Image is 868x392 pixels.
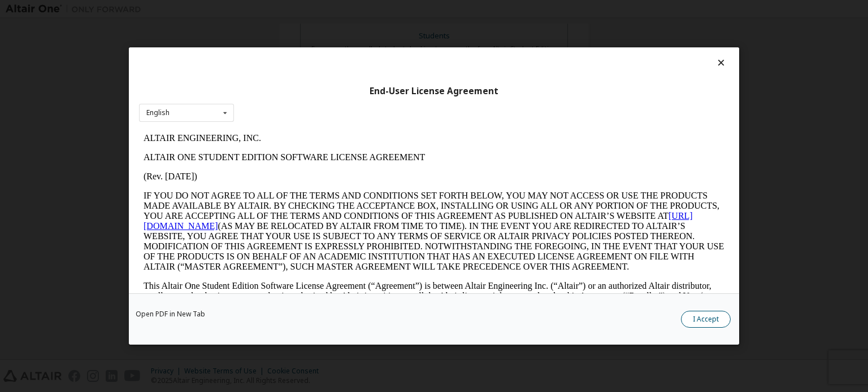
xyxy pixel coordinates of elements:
[5,43,585,53] p: (Rev. [DATE])
[146,109,170,116] div: English
[5,152,585,193] p: This Altair One Student Edition Software License Agreement (“Agreement”) is between Altair Engine...
[136,311,205,318] a: Open PDF in New Tab
[139,86,729,97] div: End-User License Agreement
[5,24,585,34] p: ALTAIR ONE STUDENT EDITION SOFTWARE LICENSE AGREEMENT
[5,82,554,102] a: [URL][DOMAIN_NAME]
[5,62,585,143] p: IF YOU DO NOT AGREE TO ALL OF THE TERMS AND CONDITIONS SET FORTH BELOW, YOU MAY NOT ACCESS OR USE...
[5,5,585,15] p: ALTAIR ENGINEERING, INC.
[681,311,731,328] button: I Accept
